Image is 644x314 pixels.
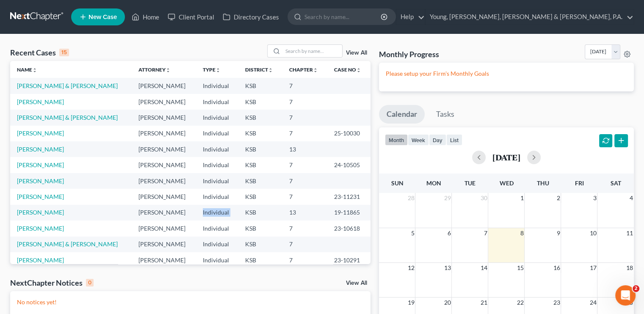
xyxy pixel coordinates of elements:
[385,134,408,146] button: month
[218,9,283,25] a: Directory Cases
[196,205,238,220] td: Individual
[17,146,64,153] a: [PERSON_NAME]
[17,129,64,137] a: [PERSON_NAME]
[132,94,196,110] td: [PERSON_NAME]
[238,157,282,173] td: KSB
[10,278,94,288] div: NextChapter Notices
[327,205,370,220] td: 19-11865
[196,237,238,252] td: Individual
[282,157,327,173] td: 7
[429,134,446,146] button: day
[391,179,403,187] span: Sun
[346,280,367,286] a: View All
[396,9,425,25] a: Help
[346,50,367,56] a: View All
[238,173,282,189] td: KSB
[426,179,441,187] span: Mon
[446,228,451,238] span: 6
[238,126,282,141] td: KSB
[479,297,488,308] span: 21
[17,209,64,216] a: [PERSON_NAME]
[238,205,282,220] td: KSB
[282,94,327,110] td: 7
[327,157,370,173] td: 24-10505
[410,228,415,238] span: 5
[610,179,621,187] span: Sat
[313,68,318,73] i: unfold_more
[625,228,634,238] span: 11
[196,220,238,236] td: Individual
[516,263,524,273] span: 15
[483,228,488,238] span: 7
[17,193,64,200] a: [PERSON_NAME]
[196,94,238,110] td: Individual
[238,189,282,204] td: KSB
[289,66,318,73] a: Chapterunfold_more
[132,173,196,189] td: [PERSON_NAME]
[406,193,415,203] span: 28
[10,47,69,58] div: Recent Cases
[196,78,238,94] td: Individual
[88,14,117,20] span: New Case
[282,110,327,125] td: 7
[592,193,597,203] span: 3
[17,161,64,168] a: [PERSON_NAME]
[17,256,64,264] a: [PERSON_NAME]
[17,66,37,73] a: Nameunfold_more
[556,228,561,238] span: 9
[166,68,171,73] i: unfold_more
[245,66,273,73] a: Districtunfold_more
[552,263,561,273] span: 16
[238,110,282,125] td: KSB
[334,66,361,73] a: Case Nounfold_more
[282,78,327,94] td: 7
[282,126,327,141] td: 7
[386,69,627,78] p: Please setup your Firm's Monthly Goals
[138,66,171,73] a: Attorneyunfold_more
[238,141,282,157] td: KSB
[196,141,238,157] td: Individual
[132,110,196,125] td: [PERSON_NAME]
[589,228,597,238] span: 10
[17,240,118,248] a: [PERSON_NAME] & [PERSON_NAME]
[86,279,94,286] div: 0
[17,225,64,232] a: [PERSON_NAME]
[552,297,561,308] span: 23
[132,252,196,268] td: [PERSON_NAME]
[327,189,370,204] td: 23-11231
[464,179,475,187] span: Tue
[327,252,370,268] td: 23-10291
[408,134,429,146] button: week
[499,179,513,187] span: Wed
[283,45,342,57] input: Search by name...
[379,105,425,124] a: Calendar
[443,193,451,203] span: 29
[282,237,327,252] td: 7
[443,297,451,308] span: 20
[17,98,64,105] a: [PERSON_NAME]
[516,297,524,308] span: 22
[132,205,196,220] td: [PERSON_NAME]
[519,193,524,203] span: 1
[492,153,520,162] h2: [DATE]
[428,105,462,124] a: Tasks
[132,141,196,157] td: [PERSON_NAME]
[132,126,196,141] td: [PERSON_NAME]
[426,9,633,25] a: Young, [PERSON_NAME], [PERSON_NAME] & [PERSON_NAME], P.A.
[196,173,238,189] td: Individual
[196,252,238,268] td: Individual
[32,68,37,73] i: unfold_more
[282,189,327,204] td: 7
[238,237,282,252] td: KSB
[132,189,196,204] td: [PERSON_NAME]
[615,285,636,306] iframe: Intercom live chat
[282,220,327,236] td: 7
[196,189,238,204] td: Individual
[238,252,282,268] td: KSB
[536,179,549,187] span: Thu
[625,263,634,273] span: 18
[282,141,327,157] td: 13
[556,193,561,203] span: 2
[589,263,597,273] span: 17
[17,298,364,306] p: No notices yet!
